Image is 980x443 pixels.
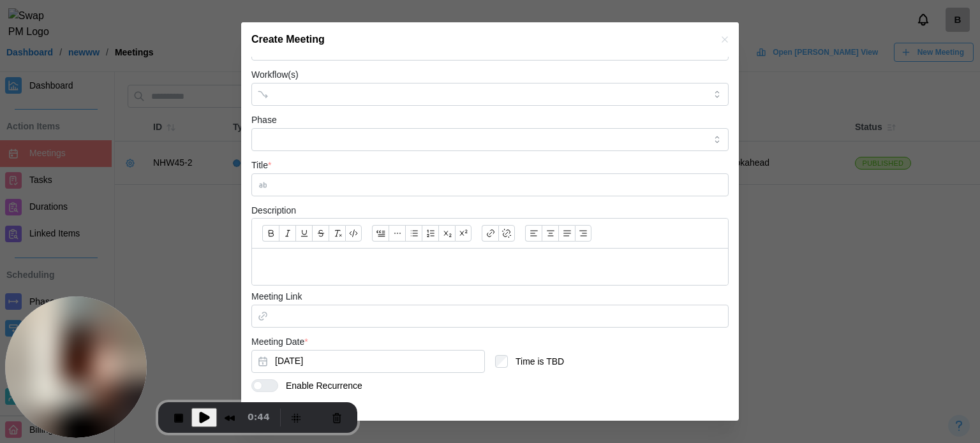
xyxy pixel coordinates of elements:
[525,225,542,242] button: Align text: left
[389,225,405,242] button: Horizontal line
[262,225,279,242] button: Bold
[278,379,362,392] span: Enable Recurrence
[251,113,277,127] label: Phase
[295,225,312,242] button: Underline
[498,225,515,242] button: Remove link
[251,34,325,45] h2: Create Meeting
[372,225,389,242] button: Blockquote
[422,225,438,242] button: Ordered list
[455,225,471,242] button: Superscript
[345,225,362,242] button: Code
[251,68,299,82] label: Workflow(s)
[542,225,558,242] button: Align text: center
[405,225,422,242] button: Bullet list
[251,204,296,218] label: Description
[251,159,271,173] label: Title
[558,225,575,242] button: Align text: justify
[251,335,308,349] label: Meeting Date
[438,225,455,242] button: Subscript
[329,225,345,242] button: Clear formatting
[312,225,329,242] button: Strikethrough
[279,225,295,242] button: Italic
[251,290,302,304] label: Meeting Link
[508,355,564,368] label: Time is TBD
[251,350,485,373] button: Sep 22, 2025
[482,225,498,242] button: Link
[575,225,591,242] button: Align text: right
